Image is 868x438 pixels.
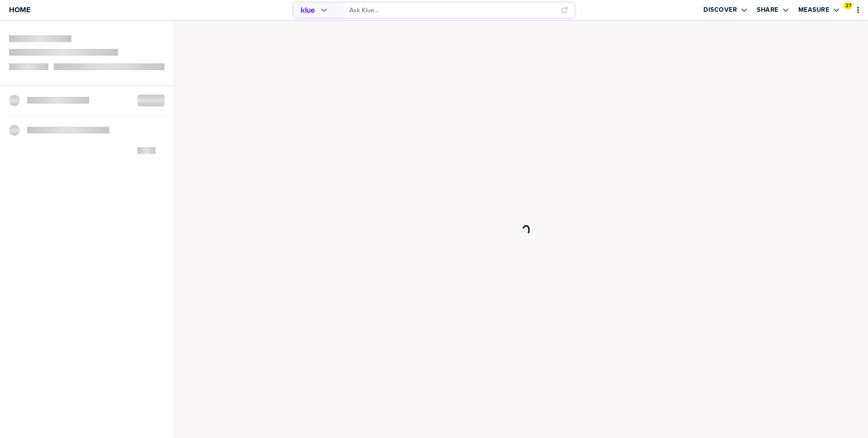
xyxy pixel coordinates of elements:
[798,6,830,14] label: Measure
[703,6,737,14] label: Discover
[349,3,556,18] input: Ask Klue...
[845,2,851,9] span: 27
[846,11,848,13] a: Edit Profile
[9,6,30,14] span: Home
[757,6,778,14] label: Share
